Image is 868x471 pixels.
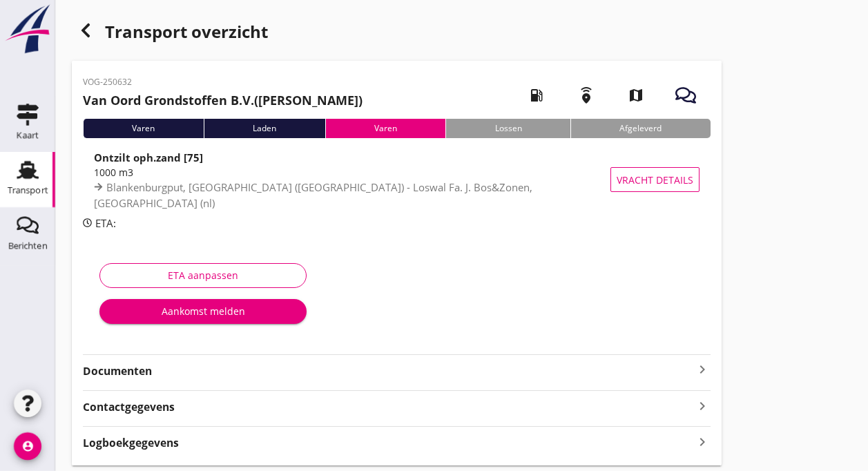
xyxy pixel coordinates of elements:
div: Lossen [445,119,570,138]
i: keyboard_arrow_right [694,361,711,378]
div: Afgeleverd [570,119,711,138]
button: Aankomst melden [99,299,307,324]
span: ETA: [95,216,116,230]
button: ETA aanpassen [99,263,307,288]
i: keyboard_arrow_right [694,432,711,451]
div: Varen [83,119,204,138]
div: 1000 m3 [94,165,617,180]
div: Aankomst melden [110,304,296,318]
strong: Van Oord Grondstoffen B.V. [83,92,254,108]
i: emergency_share [567,76,606,115]
div: Transport [8,186,48,195]
h2: ([PERSON_NAME]) [83,91,363,110]
span: Blankenburgput, [GEOGRAPHIC_DATA] ([GEOGRAPHIC_DATA]) - Loswal Fa. J. Bos&Zonen, [GEOGRAPHIC_DATA... [94,180,532,210]
strong: Ontzilt oph.zand [75] [94,151,203,164]
strong: Documenten [83,363,694,379]
div: Varen [325,119,446,138]
strong: Logboekgegevens [83,435,179,451]
div: Berichten [8,241,48,250]
div: Laden [204,119,325,138]
img: logo-small.a267ee39.svg [3,3,52,55]
div: Kaart [17,131,39,140]
i: account_circle [14,432,41,460]
p: VOG-250632 [83,76,363,88]
i: local_gas_station [517,76,556,115]
i: keyboard_arrow_right [694,396,711,415]
span: Vracht details [617,173,693,187]
div: ETA aanpassen [111,268,295,282]
strong: Contactgegevens [83,399,175,415]
a: Ontzilt oph.zand [75]1000 m3Blankenburgput, [GEOGRAPHIC_DATA] ([GEOGRAPHIC_DATA]) - Loswal Fa. J.... [83,149,711,210]
div: Transport overzicht [72,17,722,50]
button: Vracht details [610,167,700,192]
i: map [617,76,655,115]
